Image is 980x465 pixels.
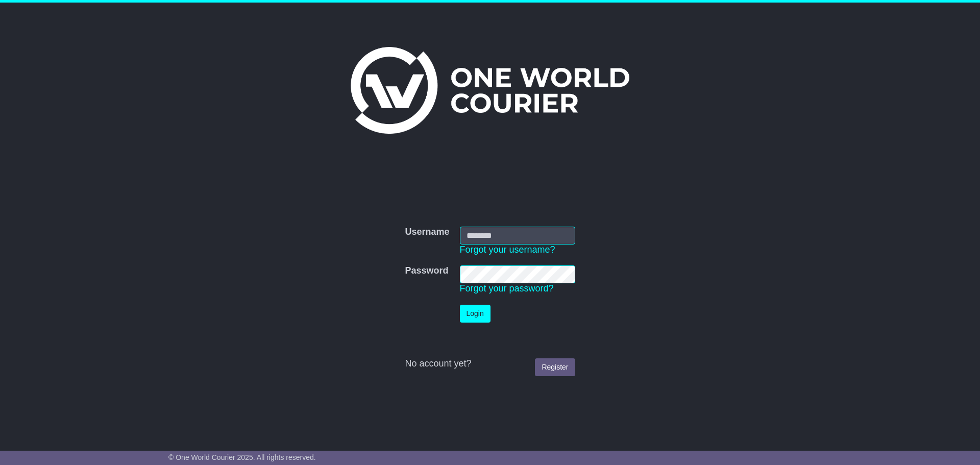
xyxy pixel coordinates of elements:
img: One World [351,47,629,134]
label: Password [405,265,448,277]
a: Register [535,358,575,376]
div: No account yet? [405,358,575,370]
span: © One World Courier 2025. All rights reserved. [168,453,316,461]
a: Forgot your password? [460,283,554,293]
a: Forgot your username? [460,244,555,255]
label: Username [405,227,449,238]
button: Login [460,305,491,323]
